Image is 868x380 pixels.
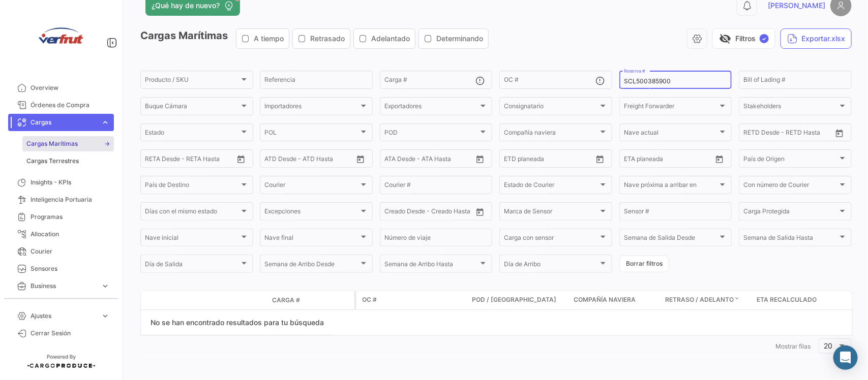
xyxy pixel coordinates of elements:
[31,247,110,256] span: Courier
[26,156,79,166] span: Cargas Terrestres
[264,104,359,111] span: Importadores
[264,209,359,216] span: Excepciones
[574,295,636,304] span: Compañía naviera
[329,296,354,304] datatable-header-cell: Póliza
[743,209,838,216] span: Carga Protegida
[384,131,479,138] span: POD
[743,183,838,190] span: Con número de Courier
[264,262,359,269] span: Semana de Arribo Desde
[624,104,719,111] span: Freight Forwarder
[310,34,345,44] span: Retrasado
[529,156,572,164] input: Hasta
[31,83,110,92] span: Overview
[8,208,114,226] a: Programas
[152,1,220,11] span: ¿Qué hay de nuevo?
[145,262,240,269] span: Día de Salida
[712,28,775,49] button: visibility_offFiltros✓
[304,156,346,164] input: ATD Hasta
[254,34,284,44] span: A tiempo
[31,101,110,110] span: Órdenes de Compra
[145,236,240,243] span: Nave inicial
[161,296,187,304] datatable-header-cell: Modo de Transporte
[504,104,598,111] span: Consignatario
[31,311,97,321] span: Ajustes
[353,151,368,167] button: Open calendar
[8,174,114,191] a: Insights - KPIs
[170,156,213,164] input: Hasta
[743,156,838,164] span: País de Origen
[233,151,249,167] button: Open calendar
[31,329,110,338] span: Cerrar Sesión
[423,156,465,164] input: ATA Hasta
[31,230,110,239] span: Allocation
[468,291,570,309] datatable-header-cell: POD / Puerto Destino
[8,226,114,243] a: Allocation
[268,292,329,309] datatable-header-cell: Carga #
[356,291,468,309] datatable-header-cell: OC #
[753,291,839,309] datatable-header-cell: ETA Recalculado
[293,29,350,48] button: Retrasado
[8,97,114,114] a: Órdenes de Compra
[619,256,669,272] button: Borrar filtros
[145,183,240,190] span: País de Destino
[504,183,598,190] span: Estado de Courier
[472,295,556,304] span: POD / [GEOGRAPHIC_DATA]
[719,33,731,45] span: visibility_off
[570,291,661,309] datatable-header-cell: Compañía naviera
[781,28,852,49] button: Exportar.xlsx
[22,153,114,169] a: Cargas Terrestres
[384,156,415,164] input: ATA Desde
[592,151,608,167] button: Open calendar
[769,131,811,138] input: Hasta
[26,139,78,148] span: Cargas Marítimas
[236,29,289,48] button: A tiempo
[832,125,847,141] button: Open calendar
[187,296,268,304] datatable-header-cell: Estado de Envio
[384,209,424,216] input: Creado Desde
[101,281,110,291] span: expand_more
[743,131,762,138] input: Desde
[624,183,719,190] span: Nave próxima a arribar en
[272,296,300,305] span: Carga #
[472,204,488,219] button: Open calendar
[31,178,110,187] span: Insights - KPIs
[31,212,110,221] span: Programas
[824,341,833,350] span: 20
[8,260,114,277] a: Sensores
[264,131,359,138] span: POL
[264,156,296,164] input: ATD Desde
[145,78,240,85] span: Producto / SKU
[665,295,734,304] span: Retraso / Adelanto
[140,28,492,49] h3: Cargas Marítimas
[36,12,86,63] img: verfrut.png
[436,34,483,44] span: Determinando
[743,236,838,243] span: Semana de Salida Hasta
[504,131,598,138] span: Compañía naviera
[624,131,719,138] span: Nave actual
[31,195,110,204] span: Inteligencia Portuaria
[384,262,479,269] span: Semana de Arribo Hasta
[757,295,817,304] span: ETA Recalculado
[504,262,598,269] span: Día de Arribo
[504,209,598,216] span: Marca de Sensor
[145,209,240,216] span: Días con el mismo estado
[145,156,163,164] input: Desde
[145,104,240,111] span: Buque Cámara
[354,29,415,48] button: Adelantado
[839,291,864,309] datatable-header-cell: Carga Protegida
[624,156,642,164] input: Desde
[760,34,769,43] span: ✓
[504,236,598,243] span: Carga con sensor
[661,291,753,309] datatable-header-cell: Retraso / Adelanto
[384,104,479,111] span: Exportadores
[31,264,110,273] span: Sensores
[8,243,114,260] a: Courier
[712,151,727,167] button: Open calendar
[145,131,240,138] span: Estado
[775,342,811,350] span: Mostrar filas
[362,295,377,304] span: OC #
[31,118,97,127] span: Cargas
[649,156,692,164] input: Hasta
[472,151,488,167] button: Open calendar
[141,310,334,335] div: No se han encontrado resultados para tu búsqueda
